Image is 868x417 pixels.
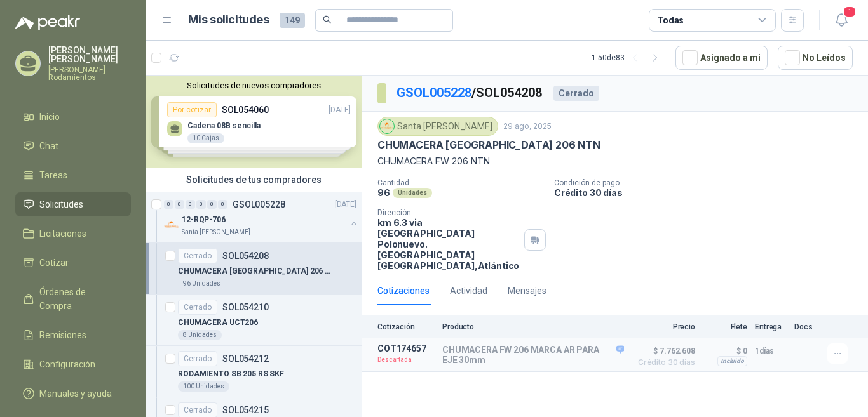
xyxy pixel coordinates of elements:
[146,76,362,168] div: Solicitudes de nuevos compradoresPor cotizarSOL054060[DATE] Cadena 08B sencilla10 CajasPor cotiza...
[182,214,226,226] p: 12-RQP-706
[222,406,269,414] p: SOL054215
[632,359,695,366] span: Crédito 30 días
[508,284,546,298] div: Mensajes
[632,343,695,359] span: $ 7.762.608
[377,217,519,271] p: km 6.3 via [GEOGRAPHIC_DATA] Polonuevo. [GEOGRAPHIC_DATA] [GEOGRAPHIC_DATA] , Atlántico
[182,227,250,237] p: Santa [PERSON_NAME]
[178,368,284,380] p: RODAMIENTO SB 205 RS SKF
[48,46,131,63] p: [PERSON_NAME] [PERSON_NAME]
[380,119,394,133] img: Company Logo
[377,117,498,136] div: Santa [PERSON_NAME]
[397,83,543,103] p: / SOL054208
[592,48,665,68] div: 1 - 50 de 83
[218,200,227,209] div: 0
[164,197,359,237] a: 0 0 0 0 0 0 GSOL005228[DATE] Company Logo12-RQP-706Santa [PERSON_NAME]
[15,15,80,30] img: Logo peakr
[442,345,624,365] p: CHUMACERA FW 206 MARCA AR PARA EJE 30mm
[755,322,787,331] p: Entrega
[178,300,217,315] div: Cerrado
[15,280,131,318] a: Órdenes de Compra
[39,110,60,124] span: Inicio
[178,265,336,277] p: CHUMACERA [GEOGRAPHIC_DATA] 206 NTN
[632,322,695,331] p: Precio
[151,81,356,90] button: Solicitudes de nuevos compradores
[39,285,119,313] span: Órdenes de Compra
[15,134,131,158] a: Chat
[377,187,390,198] p: 96
[178,279,226,289] div: 96 Unidades
[830,9,853,32] button: 1
[186,200,195,209] div: 0
[377,354,435,366] p: Descartada
[39,227,86,241] span: Licitaciones
[164,217,179,232] img: Company Logo
[15,352,131,376] a: Configuración
[39,328,86,342] span: Remisiones
[15,251,131,275] a: Cotizar
[794,322,820,331] p: Docs
[178,351,217,366] div: Cerrado
[377,343,435,354] p: COT174657
[377,322,435,331] p: Cotización
[39,139,58,153] span: Chat
[146,295,362,346] a: CerradoSOL054210CHUMACERA UCT2068 Unidades
[377,138,600,152] p: CHUMACERA [GEOGRAPHIC_DATA] 206 NTN
[554,187,863,198] p: Crédito 30 días
[39,357,95,371] span: Configuración
[335,199,356,211] p: [DATE]
[178,248,217,263] div: Cerrado
[717,356,747,366] div: Incluido
[39,387,112,400] span: Manuales y ayuda
[207,200,217,209] div: 0
[377,178,544,187] p: Cantidad
[377,208,519,217] p: Dirección
[377,284,430,298] div: Cotizaciones
[39,168,67,182] span: Tareas
[178,317,258,329] p: CHUMACERA UCT206
[397,85,471,100] a: GSOL005228
[755,343,787,359] p: 1 días
[15,192,131,216] a: Solicitudes
[146,346,362,397] a: CerradoSOL054212RODAMIENTO SB 205 RS SKF100 Unidades
[39,256,69,270] span: Cotizar
[843,6,857,18] span: 1
[146,168,362,192] div: Solicitudes de tus compradores
[188,11,269,29] h1: Mis solicitudes
[703,322,747,331] p: Flete
[178,330,222,340] div: 8 Unidades
[553,86,599,101] div: Cerrado
[657,13,684,27] div: Todas
[15,222,131,246] a: Licitaciones
[280,13,305,28] span: 149
[15,323,131,347] a: Remisiones
[323,15,332,24] span: search
[442,322,624,331] p: Producto
[15,105,131,129] a: Inicio
[675,46,768,70] button: Asignado a mi
[377,154,853,168] p: CHUMACERA FW 206 NTN
[146,243,362,295] a: CerradoSOL054208CHUMACERA [GEOGRAPHIC_DATA] 206 NTN96 Unidades
[196,200,206,209] div: 0
[178,381,229,392] div: 100 Unidades
[778,46,853,70] button: No Leídos
[222,303,269,312] p: SOL054210
[450,284,487,298] div: Actividad
[222,354,269,363] p: SOL054212
[222,251,269,260] p: SOL054208
[164,200,173,209] div: 0
[39,197,83,211] span: Solicitudes
[703,343,747,359] p: $ 0
[175,200,184,209] div: 0
[233,200,285,209] p: GSOL005228
[48,66,131,81] p: [PERSON_NAME] Rodamientos
[503,121,552,133] p: 29 ago, 2025
[393,188,432,198] div: Unidades
[15,163,131,187] a: Tareas
[554,178,863,187] p: Condición de pago
[15,381,131,406] a: Manuales y ayuda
